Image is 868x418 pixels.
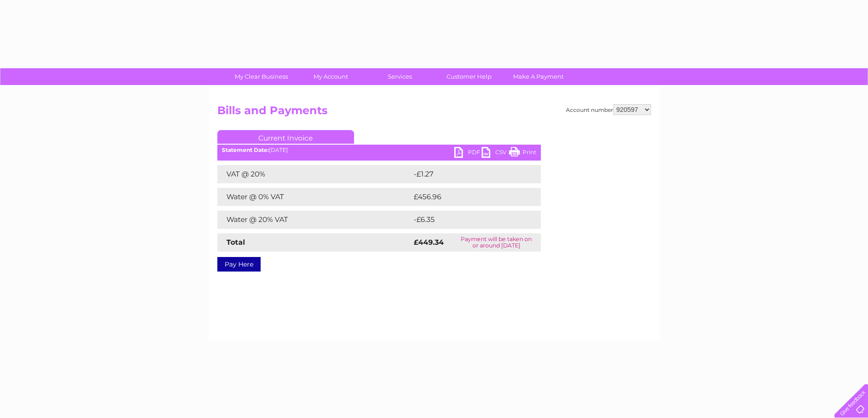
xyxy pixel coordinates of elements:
a: CSV [482,147,509,160]
td: Water @ 20% VAT [217,211,411,229]
a: PDF [454,147,482,160]
strong: Total [226,238,245,247]
td: £456.96 [411,188,525,206]
td: -£6.35 [411,211,521,229]
div: [DATE] [217,147,541,153]
td: Payment will be taken on or around [DATE] [452,233,541,252]
a: Make A Payment [501,68,576,85]
a: Current Invoice [217,130,354,144]
h2: Bills and Payments [217,104,651,121]
a: Customer Help [431,68,507,85]
a: My Account [293,68,368,85]
a: Services [362,68,437,85]
td: -£1.27 [411,165,520,183]
strong: £449.34 [414,238,444,247]
b: Statement Date: [222,146,269,153]
div: Account number [566,104,651,115]
a: Print [509,147,536,160]
a: Pay Here [217,257,261,272]
td: VAT @ 20% [217,165,411,183]
td: Water @ 0% VAT [217,188,411,206]
a: My Clear Business [224,68,299,85]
